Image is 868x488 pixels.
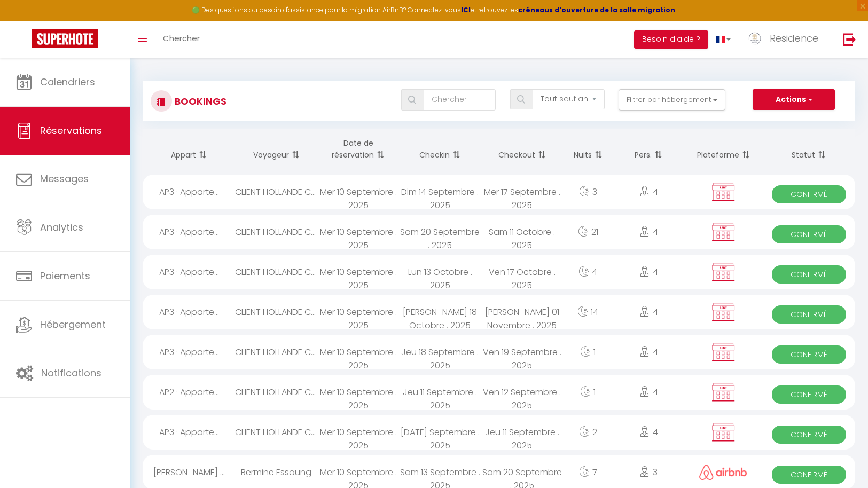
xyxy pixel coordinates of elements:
button: Actions [753,89,835,111]
h3: Bookings [172,89,226,113]
a: créneaux d'ouverture de la salle migration [518,5,675,14]
span: Notifications [41,366,101,380]
th: Sort by rentals [143,129,235,169]
th: Sort by channel [684,129,763,169]
a: ICI [461,5,471,14]
span: Analytics [40,221,83,234]
span: Calendriers [40,75,95,89]
a: ... Residence [739,21,832,58]
button: Filtrer par hébergement [619,89,725,111]
img: logout [843,33,856,46]
img: Super Booking [32,29,98,48]
span: Messages [40,172,89,185]
span: Réservations [40,124,102,137]
span: Hébergement [40,318,106,331]
th: Sort by checkin [399,129,481,169]
span: Residence [770,32,818,45]
th: Sort by guest [235,129,317,169]
iframe: Chat [823,440,860,480]
a: Chercher [155,21,208,58]
th: Sort by booking date [317,129,399,169]
span: Paiements [40,269,90,282]
th: Sort by status [763,129,855,169]
th: Sort by nights [563,129,613,169]
span: Chercher [163,33,200,44]
img: ... [747,30,763,46]
th: Sort by people [613,129,684,169]
button: Besoin d'aide ? [634,30,708,49]
th: Sort by checkout [481,129,563,169]
input: Chercher [424,89,496,111]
